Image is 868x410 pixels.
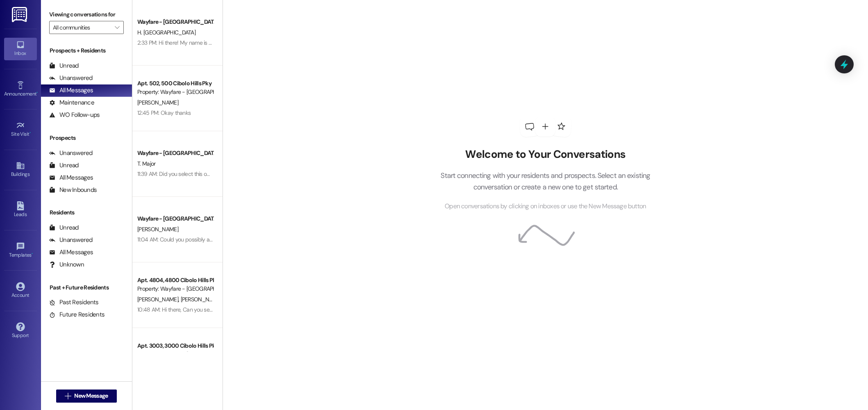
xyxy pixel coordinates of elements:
div: New Inbounds [49,186,97,194]
span: [PERSON_NAME] [137,296,181,303]
span: T. Major [137,160,155,167]
a: Leads [4,199,37,221]
span: [PERSON_NAME] [137,99,178,106]
div: 10:48 AM: Hi there, Can you send maintenance back the sink started leaking again [137,306,332,313]
a: Templates • [4,239,37,262]
div: Residents [41,208,132,217]
div: Apt. 502, 500 Cibolo Hills Pky [137,79,213,88]
div: Property: Wayfare - [GEOGRAPHIC_DATA] [137,350,213,359]
div: Unknown [49,260,84,269]
div: Future Residents [49,310,105,319]
div: 11:39 AM: Did you select this option when you first logged in? Application # is 19425888 [137,170,343,178]
div: Prospects + Residents [41,46,132,55]
div: Unread [49,223,79,232]
button: New Message [56,389,117,403]
div: Unanswered [49,74,93,82]
i:  [115,24,119,31]
p: Start connecting with your residents and prospects. Select an existing conversation or create a n... [428,170,663,193]
div: All Messages [49,86,93,95]
div: Wayfare - [GEOGRAPHIC_DATA] [137,18,213,26]
a: Account [4,280,37,302]
span: H. [GEOGRAPHIC_DATA] [137,29,195,36]
a: Support [4,320,37,342]
div: Past Residents [49,298,99,307]
a: Site Visit • [4,118,37,141]
div: Unread [49,161,79,170]
img: ResiDesk Logo [12,7,29,22]
div: 11:04 AM: Could you possibly ask them how long they are going to need? [137,236,309,243]
label: Viewing conversations for [49,8,124,21]
div: Wayfare - [GEOGRAPHIC_DATA] [137,214,213,223]
i:  [65,393,71,399]
span: New Message [74,392,108,400]
div: Unread [49,61,79,70]
div: WO Follow-ups [49,111,100,119]
span: • [36,90,38,96]
div: Maintenance [49,98,94,107]
div: Wayfare - [GEOGRAPHIC_DATA] [137,149,213,157]
div: 12:45 PM: Okay thanks [137,109,191,116]
div: Past + Future Residents [41,283,132,292]
span: Open conversations by clicking on inboxes or use the New Message button [445,201,646,212]
a: Buildings [4,159,37,181]
div: Prospects [41,134,132,142]
div: Unanswered [49,236,93,244]
div: Property: Wayfare - [GEOGRAPHIC_DATA] [137,285,213,293]
a: Inbox [4,38,37,60]
div: Apt. 4804, 4800 Cibolo Hills Pky [137,276,213,285]
span: [PERSON_NAME] [180,296,221,303]
div: All Messages [49,173,93,182]
input: All communities [53,21,111,34]
h2: Welcome to Your Conversations [428,148,663,161]
span: • [32,251,33,257]
div: Unanswered [49,149,93,157]
div: All Messages [49,248,93,257]
div: Apt. 3003, 3000 Cibolo Hills Pky [137,342,213,350]
span: • [30,130,31,136]
span: [PERSON_NAME] [137,225,178,233]
div: Property: Wayfare - [GEOGRAPHIC_DATA] [137,88,213,96]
